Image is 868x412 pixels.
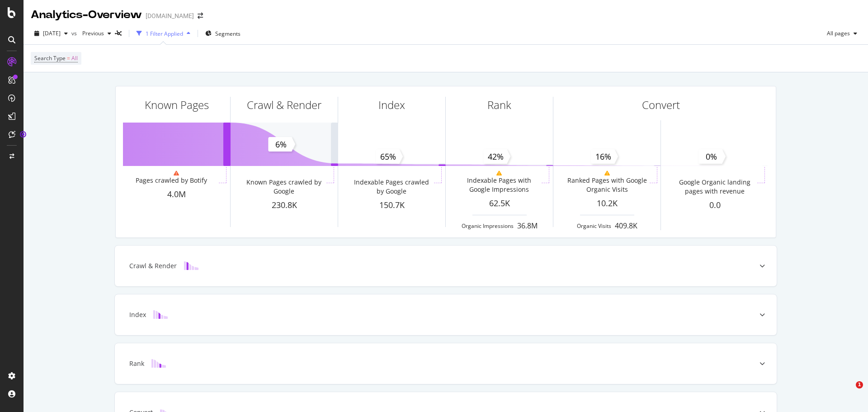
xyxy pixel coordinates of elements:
[146,11,194,20] div: [DOMAIN_NAME]
[446,198,553,209] div: 62.5K
[136,176,207,185] div: Pages crawled by Botify
[351,178,432,196] div: Indexable Pages crawled by Google
[856,381,863,388] span: 1
[247,97,321,113] div: Crawl & Render
[129,310,146,319] div: Index
[123,189,230,200] div: 4.0M
[462,222,514,230] div: Organic Impressions
[517,221,538,231] div: 36.8M
[31,7,142,23] div: Analytics - Overview
[837,381,859,403] iframe: Intercom live chat
[43,29,61,37] span: 2025 Aug. 19th
[184,261,198,270] img: block-icon
[133,26,194,41] button: 1 Filter Applied
[243,178,324,196] div: Known Pages crawled by Google
[67,54,70,62] span: =
[378,97,405,113] div: Index
[151,359,166,368] img: block-icon
[823,29,850,37] span: All pages
[202,26,244,41] button: Segments
[823,26,861,41] button: All pages
[338,199,445,211] div: 150.7K
[79,26,115,41] button: Previous
[145,97,209,113] div: Known Pages
[458,176,539,194] div: Indexable Pages with Google Impressions
[19,130,27,138] div: Tooltip anchor
[71,29,79,37] span: vs
[198,13,203,19] div: arrow-right-arrow-left
[79,29,104,37] span: Previous
[34,54,66,62] span: Search Type
[231,199,338,211] div: 230.8K
[129,261,177,270] div: Crawl & Render
[129,359,144,368] div: Rank
[215,30,241,38] span: Segments
[71,52,78,65] span: All
[153,310,168,319] img: block-icon
[146,30,183,38] div: 1 Filter Applied
[487,97,511,113] div: Rank
[31,26,71,41] button: [DATE]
